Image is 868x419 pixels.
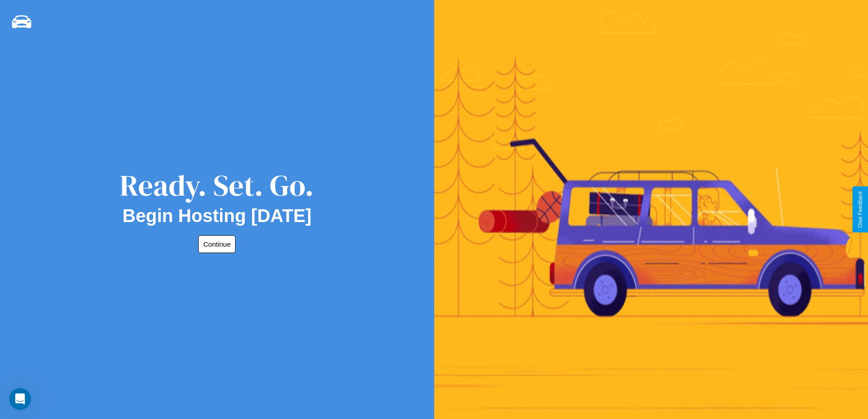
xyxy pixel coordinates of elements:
iframe: Intercom live chat [9,388,31,410]
div: Ready. Set. Go. [120,165,314,206]
h2: Begin Hosting [DATE] [123,206,312,226]
button: Continue [198,235,236,253]
div: Give Feedback [857,191,863,228]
